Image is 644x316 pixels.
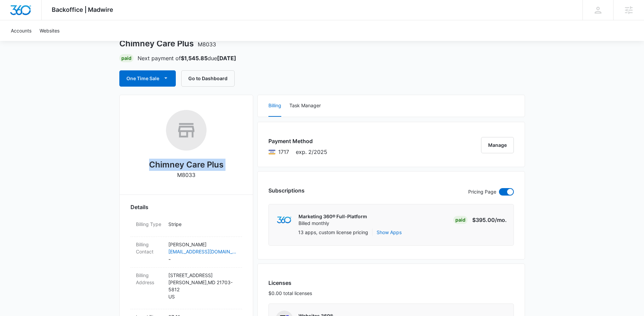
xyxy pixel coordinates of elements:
[481,137,514,153] button: Manage
[7,20,35,41] a: Accounts
[298,229,368,236] p: 13 apps, custom license pricing
[289,95,321,117] button: Task Manager
[468,188,496,196] p: Pricing Page
[299,213,367,220] p: Marketing 360® Full-Platform
[119,39,216,49] h1: Chimney Care Plus
[299,220,367,227] p: Billed monthly
[177,171,195,179] p: M8033
[268,95,281,117] button: Billing
[168,272,237,300] p: [STREET_ADDRESS] [PERSON_NAME] , MD 21703-5812 US
[181,55,208,62] strong: $1,545.85
[168,241,237,263] dd: -
[296,148,327,156] span: exp. 2/2025
[472,216,507,224] p: $395.00
[130,237,242,268] div: Billing Contact[PERSON_NAME][EMAIL_ADDRESS][DOMAIN_NAME]-
[198,41,216,48] span: M8033
[168,221,237,228] p: Stripe
[136,272,163,286] dt: Billing Address
[35,20,64,41] a: Websites
[119,70,176,87] button: One Time Sale
[268,137,327,145] h3: Payment Method
[217,55,236,62] strong: [DATE]
[168,241,237,248] p: [PERSON_NAME]
[268,279,312,287] h3: Licenses
[149,159,223,171] h2: Chimney Care Plus
[119,54,134,62] div: Paid
[130,217,242,237] div: Billing TypeStripe
[453,216,468,224] div: Paid
[268,186,305,195] h3: Subscriptions
[181,70,235,87] button: Go to Dashboard
[130,268,242,309] div: Billing Address[STREET_ADDRESS][PERSON_NAME],MD 21703-5812US
[277,217,291,224] img: marketing360Logo
[168,248,237,255] a: [EMAIL_ADDRESS][DOMAIN_NAME]
[136,221,163,228] dt: Billing Type
[278,148,289,156] span: Visa ending with
[377,229,402,236] button: Show Apps
[136,241,163,255] dt: Billing Contact
[268,290,312,297] p: $0.00 total licenses
[495,217,507,223] span: /mo.
[130,203,148,211] span: Details
[138,54,236,62] p: Next payment of due
[52,6,113,13] span: Backoffice | Madwire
